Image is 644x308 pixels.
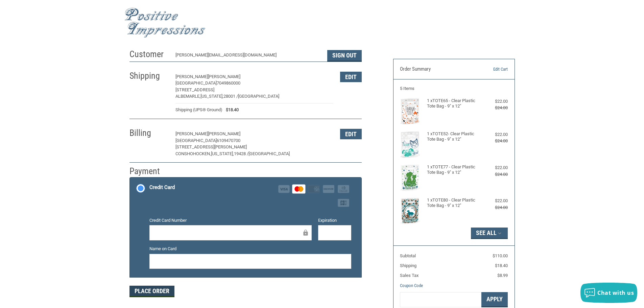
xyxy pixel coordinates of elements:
h4: 1 x TOTE52- Clear Plastic Tote Bag - 9" x 12" [427,131,479,142]
span: [GEOGRAPHIC_DATA] [238,94,279,99]
button: See All [471,228,508,239]
span: [PERSON_NAME] [208,131,240,136]
label: Name on Card [149,245,351,252]
span: [PERSON_NAME] [175,131,208,136]
label: Expiration [318,217,351,224]
span: [PERSON_NAME] [208,74,240,79]
span: [GEOGRAPHIC_DATA] [175,138,217,143]
div: [PERSON_NAME][EMAIL_ADDRESS][DOMAIN_NAME] [175,52,320,62]
a: Edit Cart [473,66,508,73]
h2: Shipping [129,70,169,81]
span: [STREET_ADDRESS] [175,87,214,92]
span: $18.40 [222,106,239,113]
div: $24.00 [481,171,508,178]
span: [PERSON_NAME] [175,74,208,79]
div: $24.00 [481,104,508,111]
div: $22.00 [481,164,508,171]
span: 7049860000 [217,80,240,86]
span: CONSHOHOCKEN, [175,151,211,156]
h3: Order Summary [400,66,473,73]
h3: 5 Items [400,86,508,91]
img: Positive Impressions [124,8,206,38]
input: Gift Certificate or Coupon Code [400,292,481,307]
span: 19428 / [234,151,248,156]
span: Subtotal [400,253,416,258]
h2: Payment [129,166,169,177]
span: [GEOGRAPHIC_DATA] [248,151,290,156]
span: 28001 / [223,94,238,99]
span: ALBEMARLE, [175,94,200,99]
h2: Billing [129,127,169,139]
div: $24.00 [481,204,508,211]
span: $8.99 [497,273,508,278]
h4: 1 x TOTE65 - Clear Plastic Tote Bag - 9" x 12" [427,98,479,109]
span: [US_STATE], [211,151,234,156]
div: $22.00 [481,197,508,204]
button: Sign Out [327,50,362,62]
span: [US_STATE], [200,94,223,99]
span: Sales Tax [400,273,419,278]
h2: Customer [129,49,169,60]
button: Place Order [129,286,174,297]
label: Credit Card Number [149,217,312,224]
span: [STREET_ADDRESS][PERSON_NAME] [175,144,247,149]
div: Credit Card [149,182,175,193]
span: [GEOGRAPHIC_DATA] [175,80,217,86]
span: Chat with us [597,289,634,297]
div: $24.00 [481,138,508,144]
div: $22.00 [481,98,508,105]
button: Edit [340,72,362,82]
span: Shipping [400,263,416,268]
a: Coupon Code [400,283,423,288]
button: Chat with us [580,283,637,303]
span: 6109470700 [217,138,240,143]
button: Apply [481,292,508,307]
button: Edit [340,129,362,139]
span: $18.40 [495,263,508,268]
h4: 1 x TOTE77 - Clear Plastic Tote Bag - 9" x 12" [427,164,479,175]
span: $110.00 [493,253,508,258]
h4: 1 x TOTE80 - Clear Plastic Tote Bag - 9" x 12" [427,197,479,209]
span: Shipping (UPS® Ground) [175,106,222,113]
div: $22.00 [481,131,508,138]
